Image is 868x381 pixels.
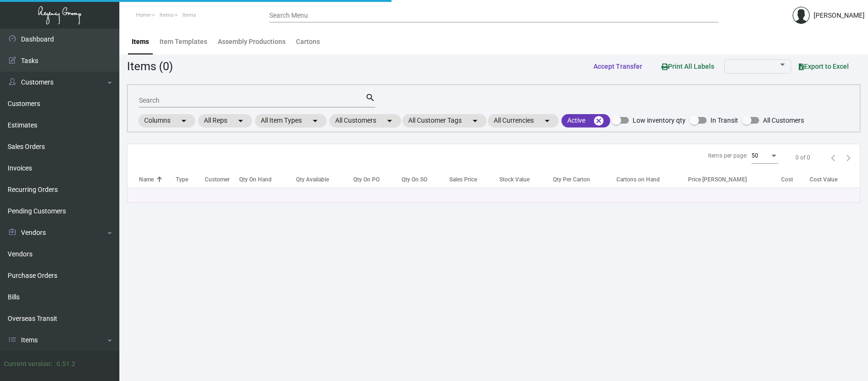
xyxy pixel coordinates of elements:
div: Qty Available [296,175,329,184]
div: Name [139,175,176,184]
div: Qty Per Carton [553,175,590,184]
div: Qty On PO [353,175,380,184]
div: Qty Available [296,175,353,184]
span: In Transit [710,115,738,126]
span: Items [182,12,196,18]
div: Cost [781,175,809,184]
span: Export to Excel [799,63,849,70]
span: Low inventory qty [633,115,686,126]
div: Sales Price [449,175,477,184]
div: Item Templates [159,37,207,47]
div: [PERSON_NAME] [814,11,865,21]
mat-chip: All Customer Tags [402,114,487,127]
span: Home [136,12,150,18]
div: Price [PERSON_NAME] [688,175,747,184]
button: Print All Labels [654,57,722,75]
div: Price [PERSON_NAME] [688,175,781,184]
div: Cost [781,175,793,184]
div: Qty Per Carton [553,175,616,184]
div: Qty On Hand [239,175,272,184]
div: Type [176,175,205,184]
div: Stock Value [499,175,553,184]
mat-chip: All Reps [198,114,252,127]
div: Qty On SO [402,175,449,184]
span: Print All Labels [661,63,714,70]
div: Qty On PO [353,175,402,184]
span: Accept Transfer [593,63,642,70]
div: Assembly Productions [218,37,286,47]
mat-icon: arrow_drop_down [309,115,321,127]
div: Items per page: [708,151,748,160]
div: Cost Value [810,175,837,184]
mat-icon: arrow_drop_down [541,115,553,127]
div: Current version: [4,359,53,369]
button: Accept Transfer [586,58,650,75]
mat-chip: All Item Types [255,114,327,127]
span: All Customers [763,115,804,126]
div: Cartons on Hand [616,175,660,184]
mat-icon: search [365,92,375,104]
div: Cartons [296,37,320,47]
mat-chip: All Currencies [488,114,559,127]
mat-chip: All Customers [329,114,401,127]
button: Previous page [826,150,841,165]
mat-chip: Active [561,114,610,127]
div: Items [132,37,149,47]
mat-icon: arrow_drop_down [384,115,395,127]
button: Export to Excel [791,58,857,75]
div: 0 of 0 [795,153,810,162]
mat-icon: cancel [593,115,604,127]
div: Cartons on Hand [616,175,688,184]
mat-icon: arrow_drop_down [178,115,190,127]
div: Qty On SO [402,175,427,184]
span: 50 [752,152,758,159]
div: Sales Price [449,175,499,184]
div: Qty On Hand [239,175,296,184]
img: admin@bootstrapmaster.com [793,7,810,24]
div: 0.51.2 [56,359,75,369]
div: Type [176,175,188,184]
span: Items [159,12,173,18]
mat-select: Items per page: [752,153,778,159]
button: Next page [841,150,856,165]
th: Customer [205,171,239,188]
mat-icon: arrow_drop_down [235,115,246,127]
div: Items (0) [127,58,173,75]
div: Name [139,175,154,184]
div: Cost Value [810,175,860,184]
div: Stock Value [499,175,529,184]
mat-icon: arrow_drop_down [469,115,481,127]
mat-chip: Columns [138,114,195,127]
